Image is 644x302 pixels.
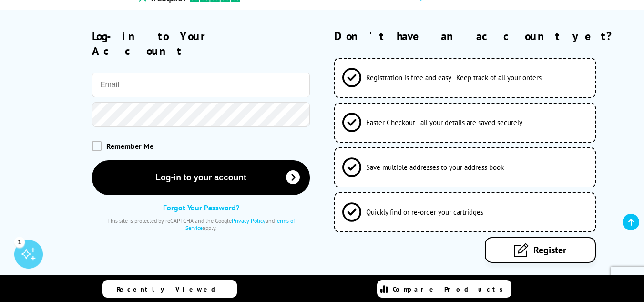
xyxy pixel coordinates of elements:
[92,29,310,58] h2: Log-in to Your Account
[117,285,225,293] span: Recently Viewed
[366,208,483,217] span: Quickly find or re-order your cartridges
[334,29,625,43] h2: Don't have an account yet?
[92,217,310,231] div: This site is protected by reCAPTCHA and the Google and apply.
[533,244,566,256] span: Register
[163,203,239,212] a: Forgot Your Password?
[393,285,508,293] span: Compare Products
[485,237,596,263] a: Register
[14,237,25,247] div: 1
[185,217,295,231] a: Terms of Service
[92,160,310,195] button: Log-in to your account
[92,73,310,97] input: Email
[366,163,504,172] span: Save multiple addresses to your address book
[366,118,522,127] span: Faster Checkout - all your details are saved securely
[232,217,266,224] a: Privacy Policy
[106,141,153,151] span: Remember Me
[377,280,511,298] a: Compare Products
[366,73,542,82] span: Registration is free and easy - Keep track of all your orders
[102,280,237,298] a: Recently Viewed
